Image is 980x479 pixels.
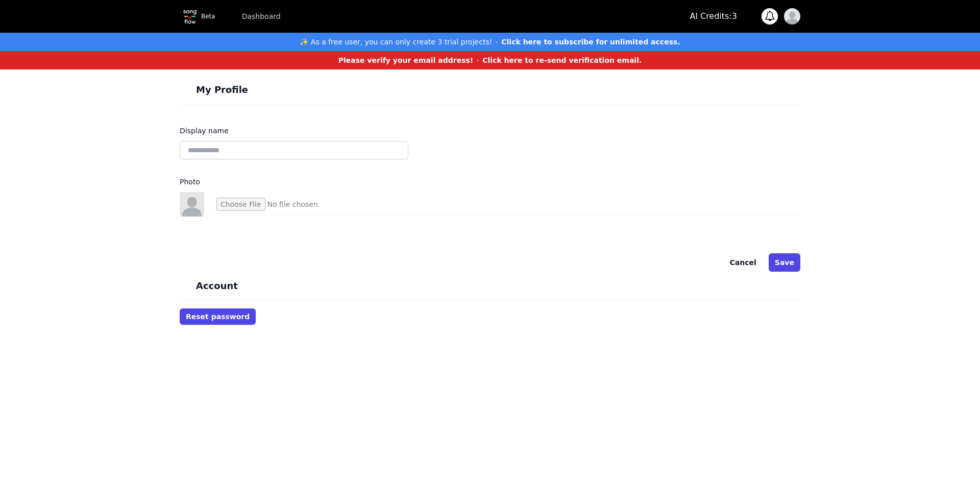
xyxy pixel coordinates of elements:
[180,192,204,217] img: defaultdp-GMBFNSZB.png
[300,38,492,46] strong: ✨ As a free user, you can only create 3 trial projects!
[196,280,784,292] h1: Account
[180,6,200,27] img: Topline
[180,176,800,188] label: Photo
[338,56,474,64] strong: Please verify your email address!
[300,36,680,48] button: ✨ As a free user, you can only create 3 trial projects!Click here to subscribe for unlimited access.
[501,38,680,46] strong: Click here to subscribe for unlimited access.
[730,256,756,269] button: Cancel
[338,54,642,66] button: Please verify your email address!Click here to re-send verification email.
[201,12,215,20] p: Beta
[236,7,287,26] a: Dashboard
[690,10,737,22] p: AI Credits: 3
[180,125,590,137] label: Display name
[769,253,800,272] button: Save
[482,56,642,64] strong: Click here to re-send verification email.
[196,84,784,96] h1: My Profile
[180,308,256,325] a: Reset password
